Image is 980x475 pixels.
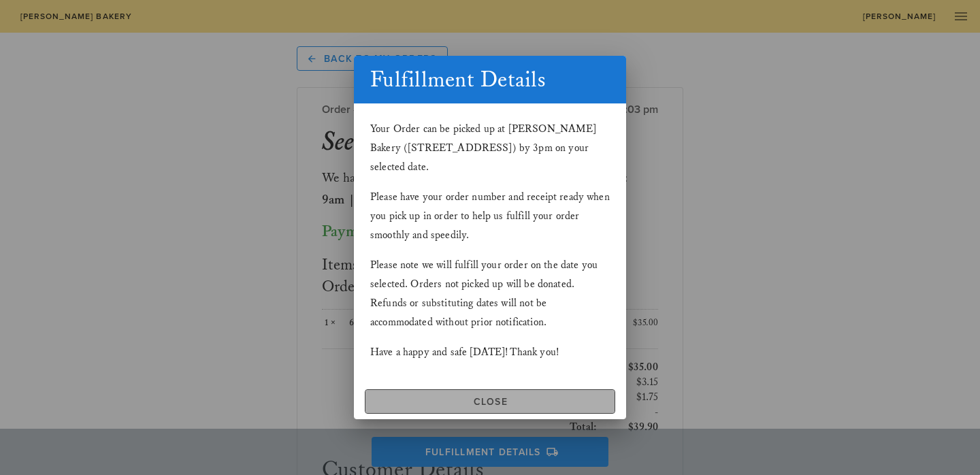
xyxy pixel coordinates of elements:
p: Please note we will fulfill your order on the date you selected. Orders not picked up will be don... [370,256,610,332]
p: Please have your order number and receipt ready when you pick up in order to help us fulfill your... [370,188,610,245]
span: Close [371,396,609,408]
p: Your Order can be picked up at [PERSON_NAME] Bakery ([STREET_ADDRESS]) by 3pm on your selected date. [370,120,610,177]
button: Close [365,389,615,414]
h2: Fulfillment Details [370,67,546,94]
p: Have a happy and safe [DATE]! Thank you! [370,343,610,362]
